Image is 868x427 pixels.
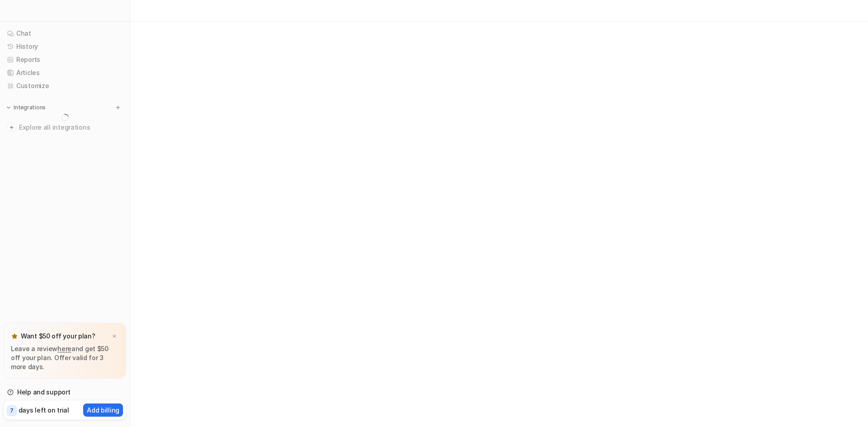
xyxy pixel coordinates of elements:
[4,80,126,92] a: Customize
[19,405,69,415] p: days left on trial
[4,386,126,399] a: Help and support
[11,344,119,371] p: Leave a review and get $50 off your plan. Offer valid for 3 more days.
[4,66,126,79] a: Articles
[112,333,117,339] img: x
[21,332,95,341] p: Want $50 off your plan?
[4,53,126,66] a: Reports
[4,27,126,40] a: Chat
[83,404,123,417] button: Add billing
[87,405,119,415] p: Add billing
[11,333,18,340] img: star
[4,103,48,112] button: Integrations
[19,120,123,135] span: Explore all integrations
[14,104,46,111] p: Integrations
[115,104,121,111] img: menu_add.svg
[4,40,126,53] a: History
[5,104,12,111] img: expand menu
[10,407,14,415] p: 7
[57,345,71,352] a: here
[4,121,126,134] a: Explore all integrations
[7,123,16,132] img: explore all integrations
